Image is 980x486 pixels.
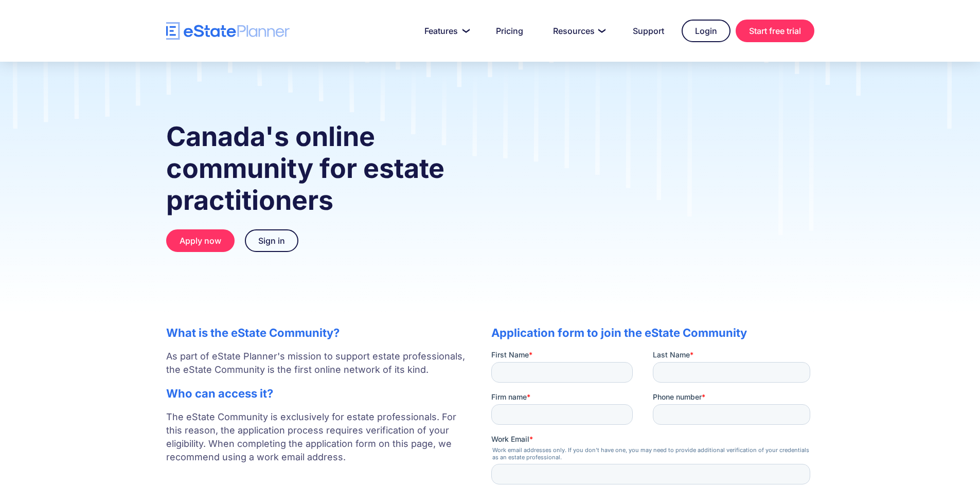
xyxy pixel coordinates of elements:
a: Sign in [245,229,298,252]
a: Resources [541,21,615,41]
a: home [166,22,290,40]
a: Apply now [166,229,235,252]
p: As part of eState Planner's mission to support estate professionals, the eState Community is the ... [166,350,471,376]
h2: Who can access it? [166,387,471,400]
strong: Canada's online community for estate practitioners [166,120,444,217]
a: Start free trial [736,20,814,42]
a: Support [620,21,676,41]
h2: What is the eState Community? [166,326,471,339]
a: Features [412,21,478,41]
h2: Application form to join the eState Community [491,326,814,339]
p: The eState Community is exclusively for estate professionals. For this reason, the application pr... [166,410,471,477]
a: Login [682,20,730,42]
a: Pricing [484,21,536,41]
